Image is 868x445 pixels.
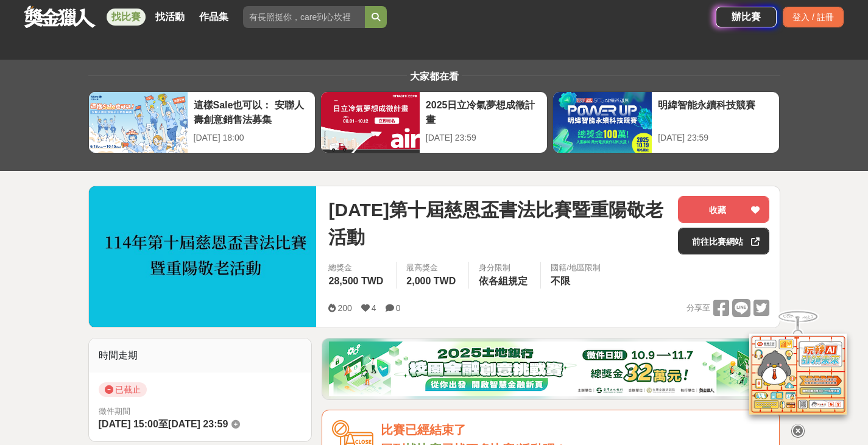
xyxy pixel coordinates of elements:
a: 找比賽 [107,9,146,26]
span: [DATE]第十屆慈恩盃書法比賽暨重陽敬老活動 [328,196,668,251]
span: 徵件期間 [99,407,130,416]
span: [DATE] 15:00 [99,419,158,429]
div: [DATE] 18:00 [194,131,309,144]
span: 28,500 TWD [328,276,383,286]
a: 找活動 [150,9,189,26]
span: 依各組規定 [479,276,528,286]
div: 明緯智能永續科技競賽 [658,98,773,125]
div: 國籍/地區限制 [551,262,601,274]
div: 身分限制 [479,262,531,274]
span: 0 [396,303,401,313]
span: 最高獎金 [406,262,459,274]
span: 200 [337,303,351,313]
div: [DATE] 23:59 [658,131,773,144]
div: 登入 / 註冊 [783,7,844,27]
a: 作品集 [194,9,233,26]
span: 已截止 [99,382,147,397]
div: 2025日立冷氣夢想成徵計畫 [426,98,541,125]
span: 2,000 TWD [406,276,456,286]
div: 時間走期 [89,338,312,373]
button: 收藏 [678,196,769,223]
div: 比賽已經結束了 [381,420,769,440]
span: 4 [372,303,376,313]
a: 2025日立冷氣夢想成徵計畫[DATE] 23:59 [320,91,548,153]
span: 大家都在看 [407,71,462,82]
span: [DATE] 23:59 [168,419,228,429]
img: d2146d9a-e6f6-4337-9592-8cefde37ba6b.png [749,334,847,415]
span: 不限 [551,276,570,286]
a: 前往比賽網站 [678,228,769,254]
img: Cover Image [89,186,317,327]
a: 辦比賽 [716,7,777,27]
span: 分享至 [686,299,710,317]
img: d20b4788-230c-4a26-8bab-6e291685a538.png [329,342,772,396]
input: 有長照挺你，care到心坎裡！青春出手，拍出照顧 影音徵件活動 [243,6,365,28]
span: 至 [158,419,168,429]
a: 這樣Sale也可以： 安聯人壽創意銷售法募集[DATE] 18:00 [88,91,316,153]
span: 總獎金 [328,262,386,274]
div: [DATE] 23:59 [426,131,541,144]
div: 這樣Sale也可以： 安聯人壽創意銷售法募集 [194,98,309,125]
a: 明緯智能永續科技競賽[DATE] 23:59 [552,91,780,153]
